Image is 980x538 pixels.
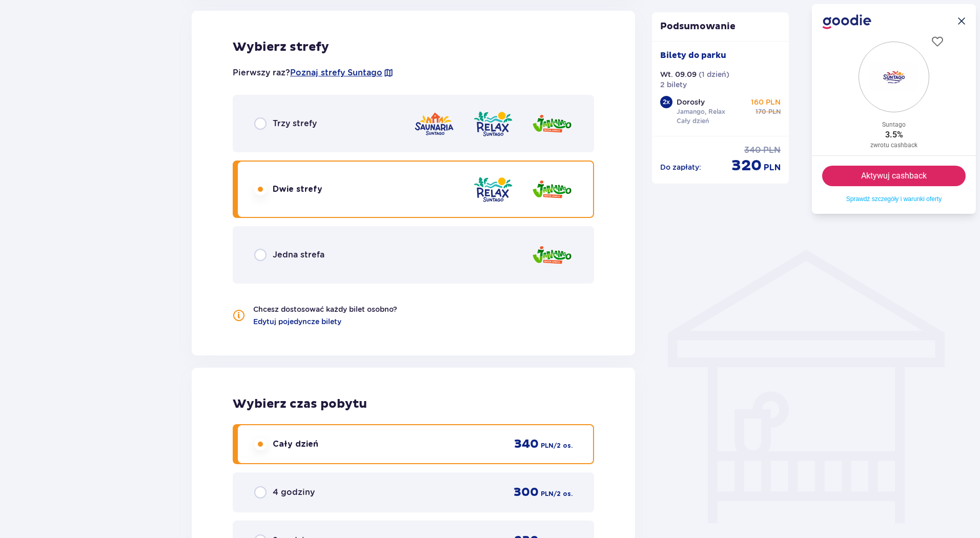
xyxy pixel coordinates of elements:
img: zone logo [532,175,573,204]
img: zone logo [473,175,514,204]
p: 2 bilety [660,79,687,90]
p: 160 PLN [751,97,781,107]
p: Wybierz czas pobytu [233,396,594,412]
p: Dwie strefy [273,184,322,195]
p: PLN [764,162,781,173]
p: Do zapłaty : [660,162,701,172]
p: 300 [514,485,539,500]
a: Edytuj pojedyncze bilety [253,316,341,327]
p: Dorosły [677,97,705,107]
p: Jedna strefa [273,249,324,261]
p: 340 [514,436,539,452]
img: zone logo [473,109,514,138]
p: Podsumowanie [652,21,789,33]
p: PLN [763,145,781,156]
img: zone logo [532,241,573,270]
img: zone logo [532,109,573,138]
p: Wt. 09.09 [660,69,697,79]
p: Chcesz dostosować każdy bilet osobno? [253,304,397,314]
p: Bilety do parku [660,50,726,61]
p: Pierwszy raz? [233,67,394,78]
p: Jamango, Relax [677,107,725,116]
p: PLN [541,489,554,499]
div: 2 x [660,96,672,108]
p: ( 1 dzień ) [699,69,729,79]
p: Cały dzień [273,439,318,450]
p: / 2 os. [554,441,573,450]
p: 320 [731,156,762,175]
p: 4 godziny [273,487,315,498]
p: Trzy strefy [273,118,317,129]
p: 170 [756,107,766,116]
p: PLN [768,107,781,116]
p: / 2 os. [554,489,573,499]
p: 340 [744,145,761,156]
p: PLN [541,441,554,450]
a: Poznaj strefy Suntago [290,67,382,78]
img: zone logo [414,109,455,138]
p: Cały dzień [677,116,709,126]
p: Wybierz strefy [233,39,594,55]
